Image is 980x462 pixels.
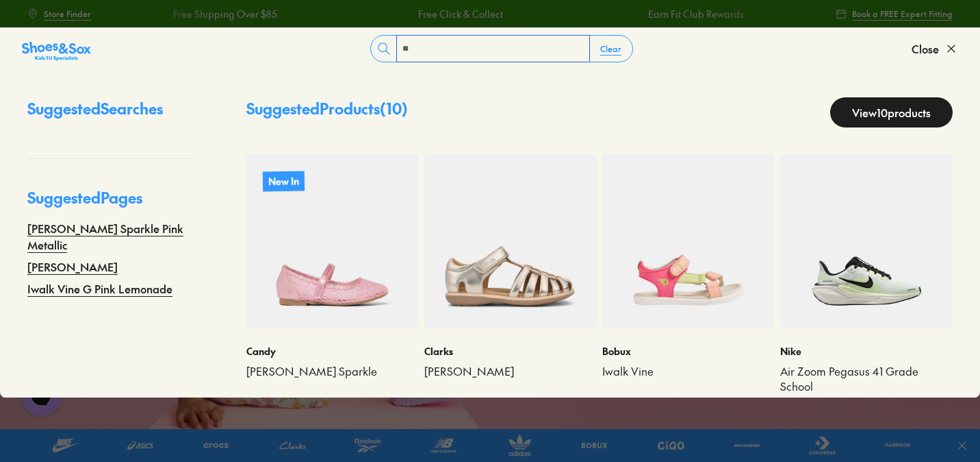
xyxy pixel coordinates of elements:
[852,8,953,20] span: Book a FREE Expert Fitting
[424,344,597,358] p: Clarks
[912,34,958,64] button: Close
[246,364,419,379] a: [PERSON_NAME] Sparkle
[27,186,192,220] p: Suggested Pages
[647,7,743,21] a: Earn Fit Club Rewards
[27,220,192,253] a: [PERSON_NAME] Sparkle Pink Metallic
[246,97,408,127] p: Suggested Products
[263,171,305,191] p: New In
[602,364,775,379] a: Iwalk Vine
[27,97,192,131] p: Suggested Searches
[27,258,118,275] a: [PERSON_NAME]
[246,344,419,358] p: Candy
[22,40,91,62] img: SNS_Logo_Responsive.svg
[589,36,632,61] button: Clear
[602,344,775,358] p: Bobux
[417,7,502,21] a: Free Click & Collect
[7,5,48,46] button: Open gorgias live chat
[780,364,953,394] a: Air Zoom Pegasus 41 Grade School
[22,38,91,60] a: Shoes &amp; Sox
[380,98,408,119] span: ( 10 )
[424,364,597,379] a: [PERSON_NAME]
[830,97,953,127] a: View10products
[246,155,419,328] a: New In
[780,344,953,358] p: Nike
[27,1,91,26] a: Store Finder
[44,8,91,20] span: Store Finder
[912,40,939,57] span: Close
[27,280,172,297] a: Iwalk Vine G Pink Lemonade
[836,1,953,26] a: Book a FREE Expert Fitting
[172,7,276,21] a: Free Shipping Over $85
